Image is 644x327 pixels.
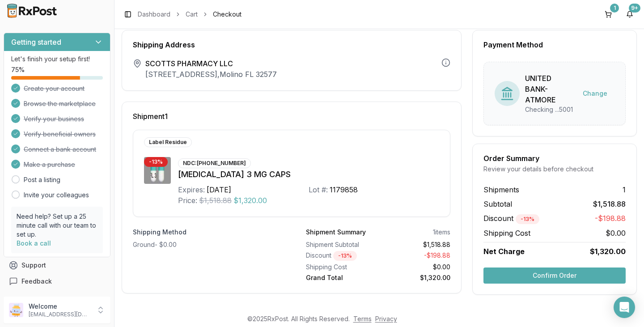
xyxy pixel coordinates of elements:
[233,195,267,206] span: $1,320.00
[178,168,439,181] div: [MEDICAL_DATA] 3 MG CAPS
[516,214,539,224] div: - 13 %
[353,315,372,323] a: Terms
[525,105,576,114] div: Checking ...5001
[24,175,60,184] a: Post a listing
[375,315,397,323] a: Privacy
[199,195,232,206] span: $1,518.88
[576,85,614,102] button: Change
[138,10,170,19] a: Dashboard
[4,273,110,289] button: Feedback
[21,277,52,286] span: Feedback
[133,240,277,249] div: Ground - $0.00
[483,199,512,209] span: Subtotal
[186,10,198,19] a: Cart
[306,240,375,249] div: Shipment Subtotal
[178,195,197,206] div: Price:
[24,115,84,123] span: Verify your business
[483,41,626,48] div: Payment Method
[483,228,530,238] span: Shipping Cost
[629,4,640,13] div: 9+
[24,130,96,139] span: Verify beneficial owners
[601,7,615,21] button: 1
[24,145,96,154] span: Connect a bank account
[610,4,619,13] div: 1
[623,7,637,21] button: 9+
[330,184,358,195] div: 1179858
[178,184,205,195] div: Expires:
[29,302,91,311] p: Welcome
[138,10,241,19] nav: breadcrumb
[11,65,25,74] span: 75 %
[483,155,626,162] div: Order Summary
[11,55,103,64] p: Let's finish your setup first!
[306,228,366,237] div: Shipment Summary
[306,263,375,272] div: Shipping Cost
[178,158,251,168] div: NDC: [PHONE_NUMBER]
[483,184,519,195] span: Shipments
[590,246,626,257] span: $1,320.00
[144,137,192,147] div: Label Residue
[483,247,525,256] span: Net Charge
[483,268,626,284] button: Confirm Order
[433,228,450,237] div: 1 items
[133,41,450,48] div: Shipping Address
[525,73,576,105] div: UNITED BANK-ATMORE
[483,214,539,223] span: Discount
[606,228,626,238] span: $0.00
[133,113,168,120] span: Shipment 1
[9,303,23,317] img: User avatar
[11,37,61,47] h3: Getting started
[333,251,357,261] div: - 13 %
[24,84,85,93] span: Create your account
[213,10,241,19] span: Checkout
[382,273,451,282] div: $1,320.00
[382,251,451,261] div: - $198.88
[309,184,328,195] div: Lot #:
[483,165,626,174] div: Review your details before checkout
[24,160,75,169] span: Make a purchase
[306,273,375,282] div: Grand Total
[17,212,97,239] p: Need help? Set up a 25 minute call with our team to set up.
[207,184,231,195] div: [DATE]
[623,184,626,195] span: 1
[29,311,91,318] p: [EMAIL_ADDRESS][DOMAIN_NAME]
[4,4,61,18] img: RxPost Logo
[24,191,89,200] a: Invite your colleagues
[24,99,96,108] span: Browse the marketplace
[4,257,110,273] button: Support
[17,239,51,247] a: Book a call
[145,69,277,80] p: [STREET_ADDRESS] , Molino FL 32577
[144,157,171,184] img: Vraylar 3 MG CAPS
[133,228,277,237] label: Shipping Method
[614,297,635,318] div: Open Intercom Messenger
[593,199,626,209] span: $1,518.88
[144,157,168,167] div: - 13 %
[595,213,626,224] span: -$198.88
[382,240,451,249] div: $1,518.88
[306,251,375,261] div: Discount
[382,263,451,272] div: $0.00
[145,58,277,69] span: SCOTTS PHARMACY LLC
